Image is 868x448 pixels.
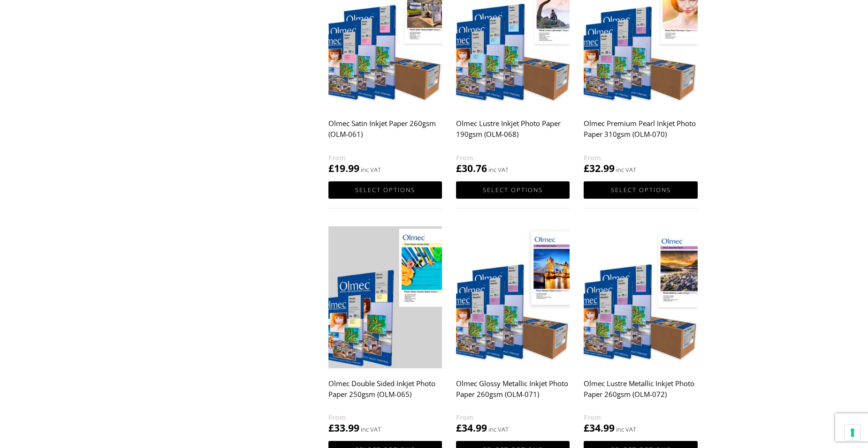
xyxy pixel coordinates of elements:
[328,226,442,435] a: Olmec Double Sided Inkjet Photo Paper 250gsm (OLM-065) £33.99
[328,421,359,434] bdi: 33.99
[584,421,615,434] bdi: 34.99
[456,181,570,199] a: Select options for “Olmec Lustre Inkjet Photo Paper 190gsm (OLM-068)”
[328,162,334,175] span: £
[584,421,589,434] span: £
[456,162,462,175] span: £
[456,115,570,152] h2: Olmec Lustre Inkjet Photo Paper 190gsm (OLM-068)
[328,374,442,412] h2: Olmec Double Sided Inkjet Photo Paper 250gsm (OLM-065)
[328,162,359,175] bdi: 19.99
[584,162,589,175] span: £
[584,226,697,435] a: Olmec Lustre Metallic Inkjet Photo Paper 260gsm (OLM-072) £34.99
[456,421,487,434] bdi: 34.99
[328,115,442,152] h2: Olmec Satin Inkjet Paper 260gsm (OLM-061)
[456,226,570,435] a: Olmec Glossy Metallic Inkjet Photo Paper 260gsm (OLM-071) £34.99
[584,162,615,175] bdi: 32.99
[328,181,442,199] a: Select options for “Olmec Satin Inkjet Paper 260gsm (OLM-061)”
[328,421,334,434] span: £
[584,181,697,199] a: Select options for “Olmec Premium Pearl Inkjet Photo Paper 310gsm (OLM-070)”
[328,226,442,368] img: Olmec Double Sided Inkjet Photo Paper 250gsm (OLM-065)
[584,374,697,412] h2: Olmec Lustre Metallic Inkjet Photo Paper 260gsm (OLM-072)
[845,425,860,441] button: Your consent preferences for tracking technologies
[456,421,462,434] span: £
[584,115,697,152] h2: Olmec Premium Pearl Inkjet Photo Paper 310gsm (OLM-070)
[456,374,570,412] h2: Olmec Glossy Metallic Inkjet Photo Paper 260gsm (OLM-071)
[456,162,487,175] bdi: 30.76
[584,226,697,368] img: Olmec Lustre Metallic Inkjet Photo Paper 260gsm (OLM-072)
[456,226,570,368] img: Olmec Glossy Metallic Inkjet Photo Paper 260gsm (OLM-071)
